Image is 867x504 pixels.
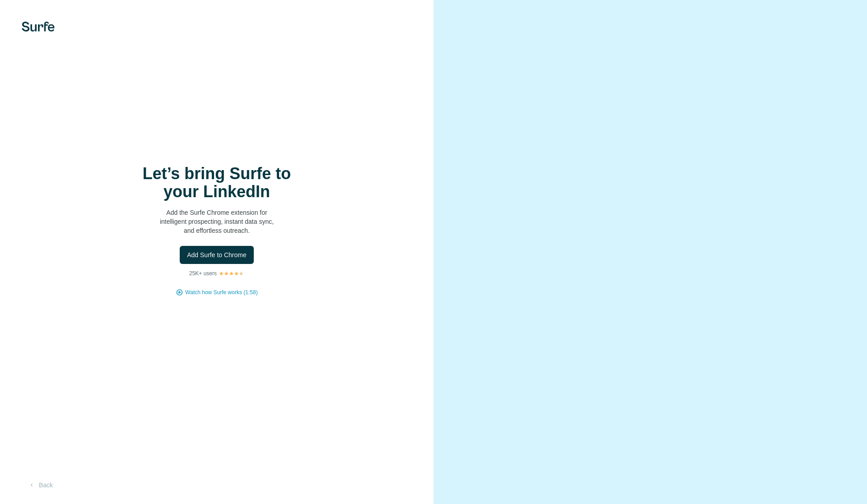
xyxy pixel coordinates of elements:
[219,271,244,276] img: Rating Stars
[126,165,307,201] h1: Let’s bring Surfe to your LinkedIn
[180,246,254,264] button: Add Surfe to Chrome
[185,288,257,296] button: Watch how Surfe works (1:58)
[22,22,55,32] img: Surfe's logo
[126,208,307,235] p: Add the Surfe Chrome extension for intelligent prospecting, instant data sync, and effortless out...
[22,477,59,493] button: Back
[189,269,217,277] p: 25K+ users
[187,250,247,259] span: Add Surfe to Chrome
